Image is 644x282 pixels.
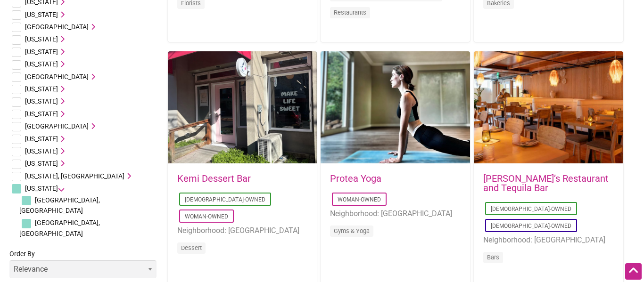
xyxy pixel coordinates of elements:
span: [US_STATE] [25,110,58,118]
span: [US_STATE] [25,135,58,143]
a: [DEMOGRAPHIC_DATA]-Owned [491,223,571,229]
span: [GEOGRAPHIC_DATA], [GEOGRAPHIC_DATA] [19,219,100,237]
span: [US_STATE] [25,35,58,43]
a: Bars [487,254,499,261]
a: [DEMOGRAPHIC_DATA]-Owned [185,196,265,203]
li: Neighborhood: [GEOGRAPHIC_DATA] [177,225,308,237]
select: Order By [9,260,157,278]
span: [US_STATE] [25,48,58,56]
span: [US_STATE], [GEOGRAPHIC_DATA] [25,172,124,180]
li: Neighborhood: [GEOGRAPHIC_DATA] [483,234,614,246]
a: Woman-Owned [185,213,228,220]
li: Neighborhood: [GEOGRAPHIC_DATA] [330,208,461,220]
span: [US_STATE] [25,60,58,68]
a: Kemi Dessert Bar [177,173,251,184]
span: [GEOGRAPHIC_DATA] [25,23,89,31]
a: [DEMOGRAPHIC_DATA]-Owned [491,206,571,212]
span: [GEOGRAPHIC_DATA], [GEOGRAPHIC_DATA] [19,196,100,214]
a: Dessert [181,244,202,251]
a: [PERSON_NAME]’s Restaurant and Tequila Bar [483,173,609,193]
span: [US_STATE] [25,85,58,93]
span: [US_STATE] [25,185,58,192]
a: Protea Yoga [330,173,381,184]
a: Gyms & Yoga [334,227,370,234]
span: [US_STATE] [25,160,58,167]
span: [GEOGRAPHIC_DATA] [25,73,89,81]
a: Woman-Owned [338,196,381,203]
span: [GEOGRAPHIC_DATA] [25,122,89,130]
span: [US_STATE] [25,147,58,155]
span: [US_STATE] [25,97,58,105]
a: Restaurants [334,9,366,16]
span: [US_STATE] [25,11,58,18]
div: Scroll Back to Top [625,263,642,280]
